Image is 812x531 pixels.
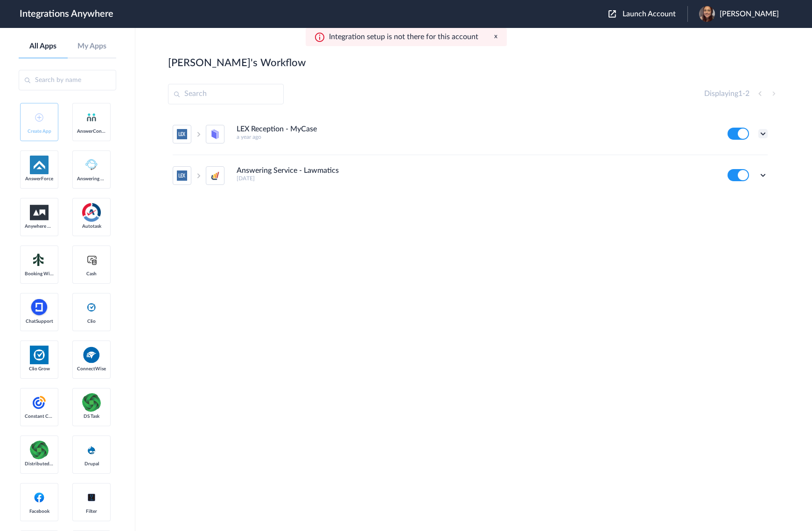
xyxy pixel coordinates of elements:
[237,125,317,134] h4: LEX Reception - MyCase
[82,393,101,412] img: distributedSource.png
[168,57,306,69] h2: [PERSON_NAME]'s Workflow
[30,298,49,317] img: chatsupport-icon.svg
[77,319,106,324] span: Clio
[77,271,106,277] span: Cash
[86,302,97,313] img: clio-logo.svg
[329,33,478,41] p: Integration setup is not there for this account
[237,166,339,175] h4: Answering Service - Lawmatics
[20,8,113,20] h1: Integrations Anywhere
[77,224,106,229] span: Autotask
[609,10,616,18] img: launch-acct-icon.svg
[86,444,97,456] img: drupal-logo.svg
[25,224,54,229] span: Anywhere Works
[77,461,106,467] span: Drupal
[25,271,54,277] span: Booking Widget
[77,129,106,134] span: AnswerConnect
[25,366,54,372] span: Clio Grow
[77,366,106,372] span: ConnectWise
[494,33,497,41] button: x
[19,42,68,51] a: All Apps
[168,84,284,104] input: Search
[25,319,54,324] span: ChatSupport
[86,112,97,123] img: answerconnect-logo.svg
[25,176,54,182] span: AnswerForce
[738,90,742,97] span: 1
[25,414,54,419] span: Constant Contact
[237,134,715,140] h5: a year ago
[77,176,106,182] span: Answering Service
[68,42,117,51] a: My Apps
[82,203,101,222] img: autotask.png
[34,492,45,503] img: facebook-logo.svg
[82,346,101,364] img: connectwise.png
[30,441,49,459] img: distributedSource.png
[30,205,49,220] img: aww.png
[720,10,779,19] span: [PERSON_NAME]
[699,6,715,22] img: head-shot.png
[237,175,715,182] h5: [DATE]
[25,461,54,467] span: Distributed Source
[25,509,54,514] span: Facebook
[623,10,676,18] span: Launch Account
[25,129,54,134] span: Create App
[77,509,106,514] span: Filter
[30,393,49,412] img: constant-contact.svg
[704,89,749,98] h4: Displaying -
[745,90,749,97] span: 2
[30,156,49,174] img: af-app-logo.svg
[77,414,106,419] span: DS Task
[30,346,49,364] img: Clio.jpg
[30,252,49,268] img: Setmore_Logo.svg
[35,113,43,122] img: add-icon.svg
[82,156,101,174] img: Answering_service.png
[19,70,116,90] input: Search by name
[86,254,98,265] img: cash-logo.svg
[609,10,687,19] button: Launch Account
[82,490,101,505] img: filter.png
